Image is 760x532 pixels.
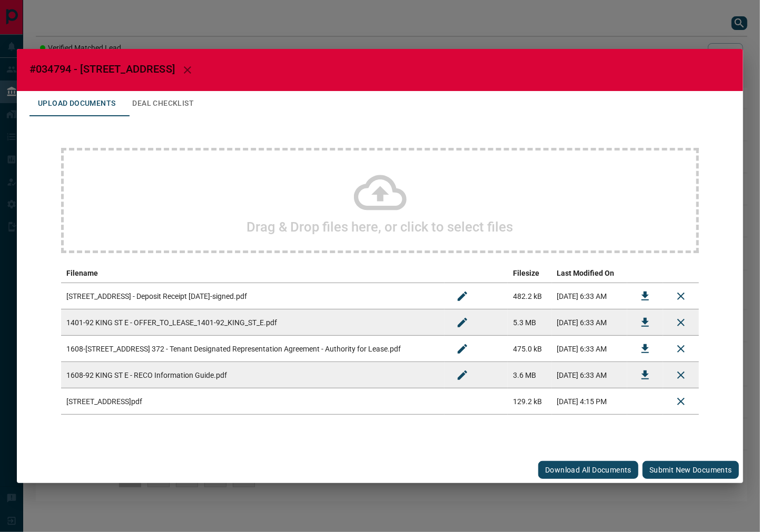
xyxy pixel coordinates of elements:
button: Download [633,310,658,335]
td: 1608-[STREET_ADDRESS] 372 - Tenant Designated Representation Agreement - Authority for Lease.pdf [61,336,445,362]
button: Rename [450,310,475,335]
button: Download [633,363,658,388]
th: Filename [61,264,445,283]
button: Remove File [668,336,694,362]
button: Download [633,336,658,362]
td: 5.3 MB [508,309,551,336]
td: [DATE] 6:33 AM [552,336,627,362]
td: [STREET_ADDRESS]pdf [61,388,445,415]
button: Remove File [668,310,694,335]
th: download action column [627,264,663,283]
th: delete file action column [663,264,699,283]
td: 3.6 MB [508,362,551,388]
th: edit column [445,264,508,283]
h2: Drag & Drop files here, or click to select files [247,219,514,235]
button: Rename [450,284,475,309]
button: Remove File [668,363,694,388]
span: #034794 - [STREET_ADDRESS] [29,63,175,75]
button: Remove File [668,284,694,309]
td: [DATE] 6:33 AM [552,362,627,388]
td: 1608-92 KING ST E - RECO Information Guide.pdf [61,362,445,388]
th: Filesize [508,264,551,283]
th: Last Modified On [552,264,627,283]
button: Deal Checklist [124,91,202,116]
td: [DATE] 6:33 AM [552,309,627,336]
button: Download [633,284,658,309]
button: Download All Documents [538,461,638,479]
td: [DATE] 6:33 AM [552,283,627,309]
button: Submit new documents [643,461,739,479]
div: Drag & Drop files here, or click to select files [61,148,699,253]
td: [STREET_ADDRESS] - Deposit Receipt [DATE]-signed.pdf [61,283,445,309]
td: 482.2 kB [508,283,551,309]
button: Delete [668,389,694,414]
td: 475.0 kB [508,336,551,362]
button: Rename [450,336,475,362]
button: Upload Documents [29,91,124,116]
td: 1401-92 KING ST E - OFFER_TO_LEASE_1401-92_KING_ST_E.pdf [61,309,445,336]
td: [DATE] 4:15 PM [552,388,627,415]
td: 129.2 kB [508,388,551,415]
button: Rename [450,363,475,388]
